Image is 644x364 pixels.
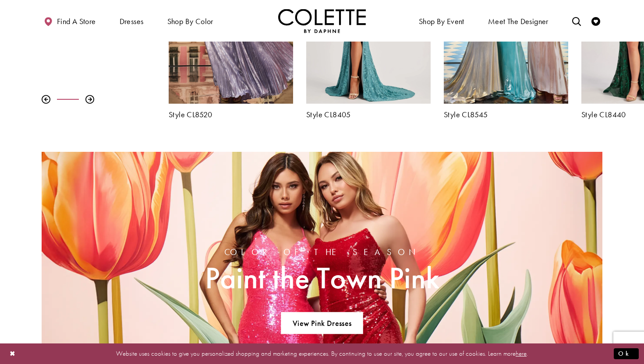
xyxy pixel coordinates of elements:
[120,17,144,26] span: Dresses
[444,110,568,119] a: Style CL8545
[57,17,96,26] span: Find a store
[205,247,439,257] span: Color of the Season
[419,17,464,26] span: Shop By Event
[570,9,583,33] a: Toggle search
[516,349,527,358] a: here
[63,348,581,360] p: Website uses cookies to give you personalized shopping and marketing experiences. By continuing t...
[486,9,551,33] a: Meet the designer
[417,9,467,33] span: Shop By Event
[614,348,639,359] button: Submit Dialog
[306,110,431,119] a: Style CL8405
[589,9,602,33] a: Check Wishlist
[117,9,146,33] span: Dresses
[205,261,439,295] span: Paint the Town Pink
[281,312,363,334] a: View Pink Dresses
[42,9,98,33] a: Find a store
[278,9,366,33] img: Colette by Daphne
[5,346,20,361] button: Close Dialog
[167,17,213,26] span: Shop by color
[165,9,216,33] span: Shop by color
[488,17,548,26] span: Meet the designer
[169,110,293,119] a: Style CL8520
[278,9,366,33] a: Visit Home Page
